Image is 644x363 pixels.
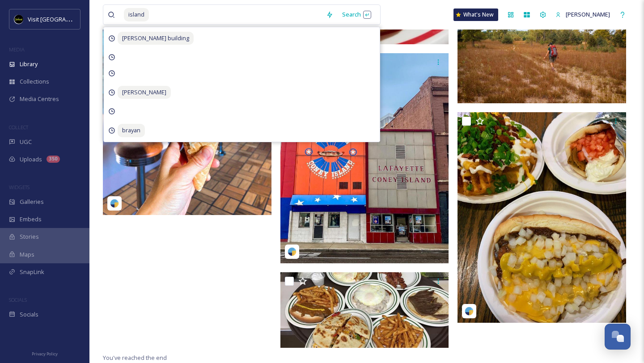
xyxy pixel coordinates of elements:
span: SOCIALS [9,296,27,303]
a: Privacy Policy [32,348,58,359]
span: Privacy Policy [32,351,58,357]
span: Media Centres [20,95,59,103]
span: Uploads [20,155,42,164]
img: snapsea-logo.png [465,307,474,316]
img: Detroit-One-Coney-Island-MAIN.jpg20180228-4-8mhg23.jpg [280,272,449,348]
img: VISIT%20DETROIT%20LOGO%20-%20BLACK%20BACKGROUND.png [14,15,23,24]
img: snapsea-logo.png [288,247,297,256]
button: Open Chat [605,324,631,350]
span: Visit [GEOGRAPHIC_DATA] [28,15,97,23]
span: brayan [118,124,145,137]
span: [PERSON_NAME] [566,10,610,18]
a: [PERSON_NAME] [551,6,614,23]
span: Socials [20,310,38,319]
span: [PERSON_NAME] [118,86,171,99]
img: coloradoveganadventure_09052024_1628698.jpg [458,112,626,323]
span: You've reached the end [103,354,167,362]
div: 350 [47,156,60,163]
img: mightyinthemitten_09052024_1628823.jpg [103,4,271,215]
span: Galleries [20,198,44,206]
img: smokey_and_the_vandit_09052024_1628553.jpg [280,53,449,263]
span: Library [20,60,38,68]
img: f42be2ad12a4a95d8ff7cc8aa746335315c9b58e60c7c43a45e7a73b1e8b25e7.jpg [458,8,626,103]
span: Maps [20,250,34,259]
span: UGC [20,138,32,146]
span: Collections [20,77,49,86]
span: MEDIA [9,46,25,53]
div: Search [338,6,376,23]
span: [PERSON_NAME] building [118,32,194,45]
span: SnapLink [20,268,44,276]
span: WIDGETS [9,184,30,190]
span: COLLECT [9,124,28,131]
span: Embeds [20,215,42,224]
img: snapsea-logo.png [110,199,119,208]
span: Stories [20,232,39,241]
span: island [124,8,149,21]
a: What's New [453,8,498,21]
